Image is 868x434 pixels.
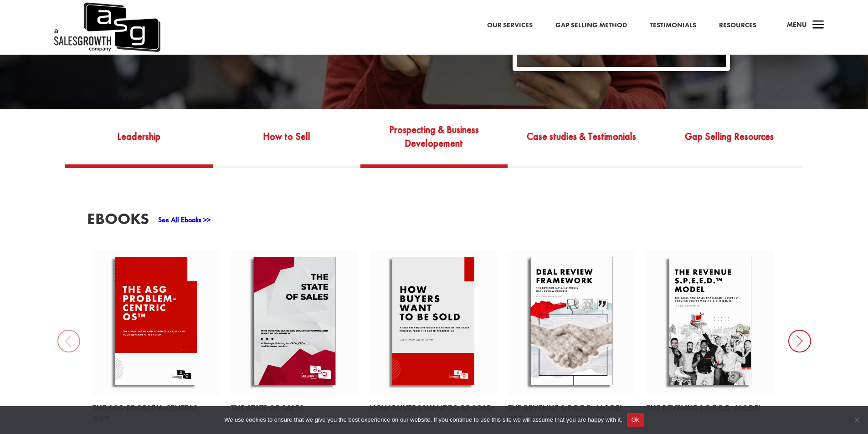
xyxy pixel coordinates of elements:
[627,413,644,427] button: Ok
[655,122,803,164] a: Gap Selling Resources
[650,20,696,31] a: Testimonials
[508,122,655,164] a: Case studies & Testimonials
[360,122,508,164] a: Prospecting & Business Developement
[487,20,533,31] a: Our Services
[787,20,807,29] span: Menu
[65,122,213,164] a: Leadership
[555,20,627,31] a: Gap Selling Method
[213,122,360,164] a: How to Sell
[224,415,622,424] span: We use cookies to ensure that we give you the best experience on our website. If you continue to ...
[852,415,861,424] span: No
[719,20,756,31] a: Resources
[158,215,211,225] a: See All Ebooks >>
[809,16,827,35] span: a
[87,211,149,231] h3: EBooks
